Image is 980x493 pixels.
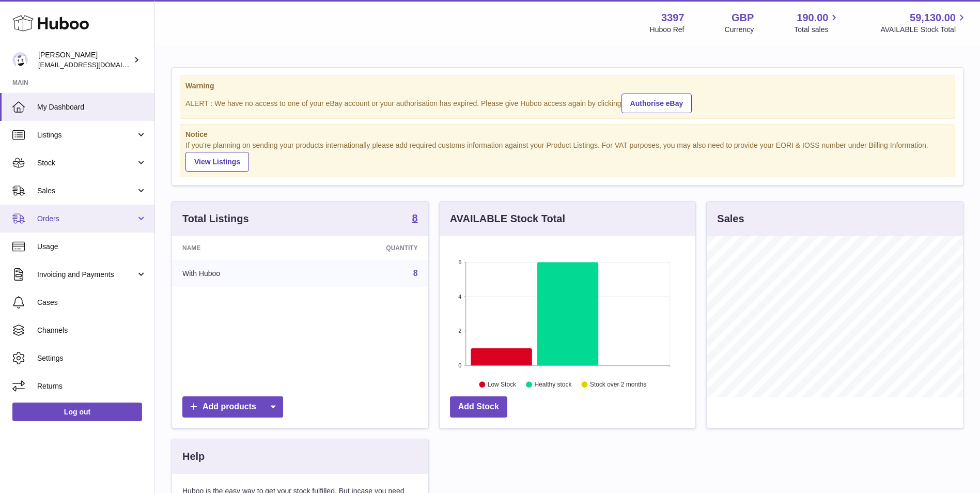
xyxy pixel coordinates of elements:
div: Currency [725,25,754,35]
h3: Total Listings [182,212,249,226]
div: If you're planning on sending your products internationally please add required customs informati... [185,141,950,172]
div: [PERSON_NAME] [38,50,131,70]
span: Usage [37,242,147,252]
text: 6 [458,259,461,265]
span: AVAILABLE Stock Total [880,25,968,35]
strong: GBP [732,11,754,25]
text: 2 [458,328,461,334]
span: Stock [37,158,136,168]
text: 0 [458,362,461,368]
span: Orders [37,214,136,224]
span: Returns [37,381,147,391]
a: 190.00 Total sales [794,11,840,35]
a: 8 [413,269,418,278]
strong: Warning [185,81,950,91]
text: Low Stock [488,381,517,389]
span: My Dashboard [37,102,147,112]
a: Add products [182,396,283,418]
span: 59,130.00 [910,11,956,25]
td: With Huboo [172,260,307,287]
div: ALERT : We have no access to one of your eBay account or your authorisation has expired. Please g... [185,92,950,113]
span: Settings [37,353,147,363]
text: Healthy stock [534,381,572,389]
span: Cases [37,298,147,307]
th: Name [172,236,307,260]
a: Add Stock [450,396,507,418]
a: Authorise eBay [621,94,692,113]
a: 8 [412,213,418,225]
span: [EMAIL_ADDRESS][DOMAIN_NAME] [38,60,152,69]
text: 4 [458,294,461,300]
img: sales@canchema.com [12,52,28,68]
div: Huboo Ref [650,25,685,35]
strong: 8 [412,213,418,223]
strong: Notice [185,130,950,140]
h3: Sales [717,212,744,226]
span: Sales [37,186,136,196]
span: Invoicing and Payments [37,270,136,280]
span: Total sales [794,25,840,35]
a: 59,130.00 AVAILABLE Stock Total [880,11,968,35]
span: Listings [37,130,136,140]
strong: 3397 [661,11,685,25]
h3: Help [182,450,205,464]
th: Quantity [307,236,428,260]
a: Log out [12,403,142,421]
text: Stock over 2 months [590,381,646,389]
h3: AVAILABLE Stock Total [450,212,565,226]
span: Channels [37,326,147,335]
span: 190.00 [797,11,828,25]
a: View Listings [185,152,249,172]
